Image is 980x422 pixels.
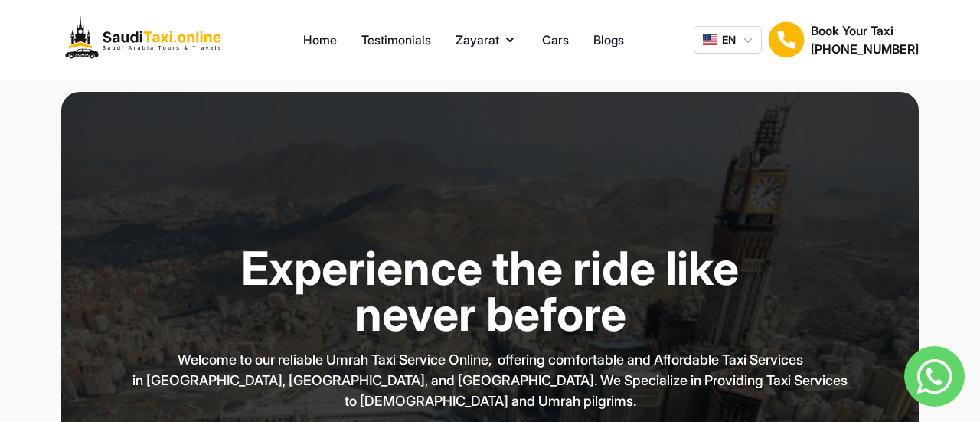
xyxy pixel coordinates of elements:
[61,12,233,67] img: Logo
[542,31,569,49] a: Cars
[722,32,736,47] span: EN
[303,31,337,49] a: Home
[456,31,518,49] button: Zayarat
[768,21,805,58] img: Book Your Taxi
[593,31,624,49] a: Blogs
[811,21,919,58] div: Book Your Taxi
[107,349,873,411] p: Welcome to our reliable Umrah Taxi Service Online, offering comfortable and Affordable Taxi Servi...
[811,21,919,40] h1: Book Your Taxi
[811,40,919,58] h2: [PHONE_NUMBER]
[694,26,762,54] button: EN
[361,31,431,49] a: Testimonials
[230,245,750,337] h1: Experience the ride like never before
[904,346,965,407] img: whatsapp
